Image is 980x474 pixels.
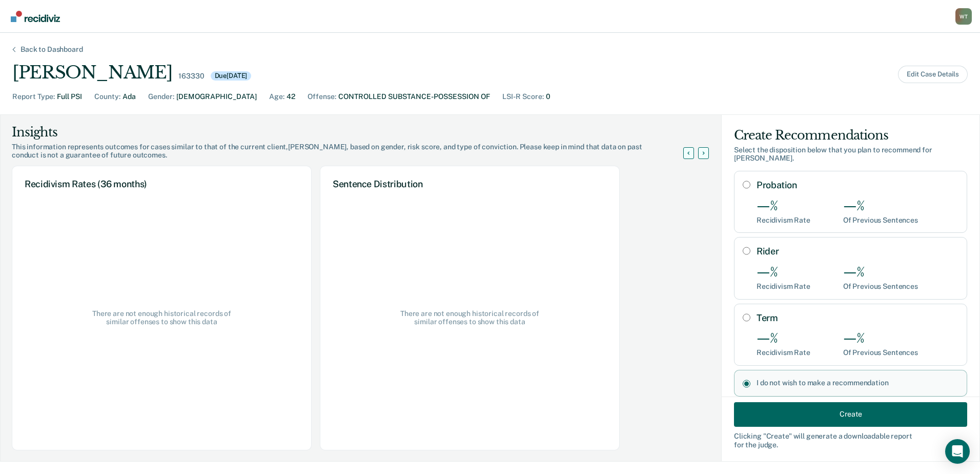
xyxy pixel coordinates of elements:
button: Edit Case Details [898,66,968,83]
div: Sentence Distribution [333,179,607,190]
div: —% [843,331,918,346]
div: Full PSI [57,91,82,102]
label: Probation [757,180,958,191]
div: Of Previous Sentences [843,348,918,357]
div: 163330 [178,72,204,81]
div: Of Previous Sentences [843,216,918,225]
label: I do not wish to make a recommendation [757,379,958,387]
label: Term [757,312,958,324]
div: —% [843,199,918,214]
img: Recidiviz [11,11,60,22]
div: —% [843,265,918,280]
div: This information represents outcomes for cases similar to that of the current client, [PERSON_NAM... [12,143,696,160]
div: Back to Dashboard [8,45,95,54]
div: Recidivism Rate [757,216,810,225]
div: [PERSON_NAME] [12,62,172,83]
span: There are not enough historical records of similar offenses to show this data [397,309,543,327]
div: —% [757,331,810,346]
div: County : [94,91,120,102]
div: Offense : [308,91,336,102]
div: W T [955,8,972,25]
div: LSI-R Score : [502,91,544,102]
div: Of Previous Sentences [843,282,918,291]
div: Gender : [148,91,174,102]
button: Create [734,402,967,426]
div: Ada [122,91,136,102]
div: Report Type : [12,91,55,102]
button: Profile dropdown button [955,8,972,25]
div: Recidivism Rates (36 months) [25,179,299,190]
div: —% [757,199,810,214]
div: Clicking " Create " will generate a downloadable report for the judge. [734,431,967,449]
div: Recidivism Rate [757,348,810,357]
div: —% [757,265,810,280]
div: Due [DATE] [211,71,252,81]
div: Select the disposition below that you plan to recommend for [PERSON_NAME] . [734,146,967,163]
div: Recidivism Rate [757,282,810,291]
div: [DEMOGRAPHIC_DATA] [176,91,257,102]
div: Create Recommendations [734,127,967,144]
div: 42 [287,91,295,102]
span: There are not enough historical records of similar offenses to show this data [89,309,235,327]
div: 0 [546,91,550,102]
div: Insights [12,124,696,141]
div: Age : [269,91,284,102]
div: CONTROLLED SUBSTANCE-POSSESSION OF [338,91,490,102]
label: Rider [757,246,958,257]
div: Open Intercom Messenger [945,439,970,464]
